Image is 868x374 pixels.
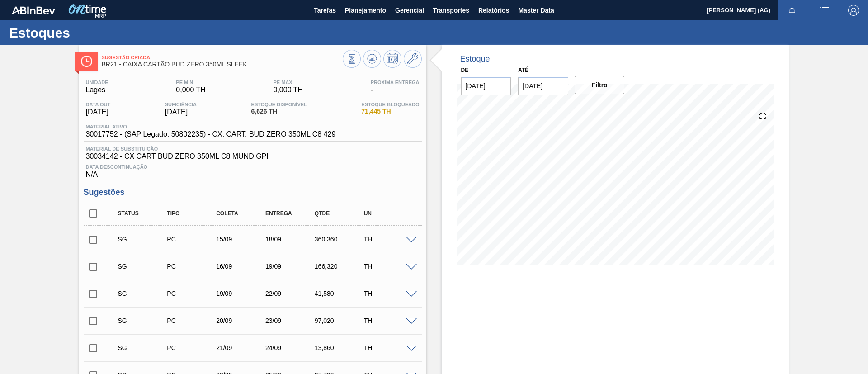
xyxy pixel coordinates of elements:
div: 41,580 [312,290,367,297]
div: Pedido de Compra [165,263,219,270]
div: Estoque [460,54,490,64]
span: Suficiência [165,102,197,107]
span: Material de Substituição [86,146,420,151]
img: TNhmsLtSVTkK8tSr43FrP2fwEKptu5GPRR3wAAAABJRU5ErkJggg== [12,6,55,14]
div: N/A [84,161,422,179]
div: 360,360 [312,236,367,243]
span: Tarefas [314,5,336,16]
span: Lages [86,86,108,94]
span: BR21 - CAIXA CARTÃO BUD ZERO 350ML SLEEK [102,61,343,68]
div: 23/09/2025 [263,317,318,324]
div: TH [362,263,416,270]
label: De [461,67,469,73]
button: Ir ao Master Data / Geral [404,50,422,68]
span: Master Data [518,5,554,16]
span: [DATE] [165,108,197,116]
label: Até [518,67,528,73]
div: TH [362,317,416,324]
div: Status [116,210,170,217]
span: Data out [86,102,111,107]
span: 0,000 TH [176,86,206,94]
span: Gerencial [395,5,424,16]
div: 13,860 [312,344,367,351]
span: Sugestão Criada [102,55,343,60]
div: Sugestão Criada [116,290,170,297]
button: Programar Estoque [383,50,401,68]
div: 19/09/2025 [263,263,318,270]
div: 24/09/2025 [263,344,318,351]
h1: Estoques [9,28,170,38]
div: 22/09/2025 [263,290,318,297]
h3: Sugestões [84,188,422,197]
div: 21/09/2025 [214,344,269,351]
div: TH [362,290,416,297]
div: Pedido de Compra [165,344,219,351]
div: Pedido de Compra [165,317,219,324]
span: Planejamento [345,5,386,16]
span: Próxima Entrega [371,80,420,85]
span: 30034142 - CX CART BUD ZERO 350ML C8 MUND GPI [86,152,420,161]
div: Coleta [214,210,269,217]
input: dd/mm/yyyy [461,77,511,95]
div: Sugestão Criada [116,317,170,324]
div: 20/09/2025 [214,317,269,324]
span: PE MAX [274,80,303,85]
span: Estoque Disponível [251,102,307,107]
span: Data Descontinuação [86,164,420,170]
img: userActions [819,5,830,16]
button: Visão Geral dos Estoques [343,50,361,68]
div: Sugestão Criada [116,263,170,270]
span: PE MIN [176,80,206,85]
div: Pedido de Compra [165,236,219,243]
span: Relatórios [478,5,509,16]
div: Qtde [312,210,367,217]
div: TH [362,344,416,351]
div: Pedido de Compra [165,290,219,297]
span: Estoque Bloqueado [361,102,419,107]
span: 30017752 - (SAP Legado: 50802235) - CX. CART. BUD ZERO 350ML C8 429 [86,130,336,138]
div: Sugestão Criada [116,236,170,243]
div: Tipo [165,210,219,217]
div: 15/09/2025 [214,236,269,243]
span: Transportes [433,5,469,16]
div: - [368,80,422,94]
img: Logout [848,5,859,16]
span: 71,445 TH [361,108,419,115]
div: Entrega [263,210,318,217]
span: Material ativo [86,124,336,129]
button: Filtro [575,76,625,94]
div: UN [362,210,416,217]
div: 18/09/2025 [263,236,318,243]
span: Unidade [86,80,108,85]
span: 0,000 TH [274,86,303,94]
span: 6,626 TH [251,108,307,115]
div: TH [362,236,416,243]
div: 166,320 [312,263,367,270]
div: 19/09/2025 [214,290,269,297]
div: 97,020 [312,317,367,324]
div: Sugestão Criada [116,344,170,351]
input: dd/mm/yyyy [518,77,568,95]
span: [DATE] [86,108,111,116]
button: Notificações [778,4,807,17]
button: Atualizar Gráfico [363,50,381,68]
div: 16/09/2025 [214,263,269,270]
img: Ícone [81,56,92,67]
